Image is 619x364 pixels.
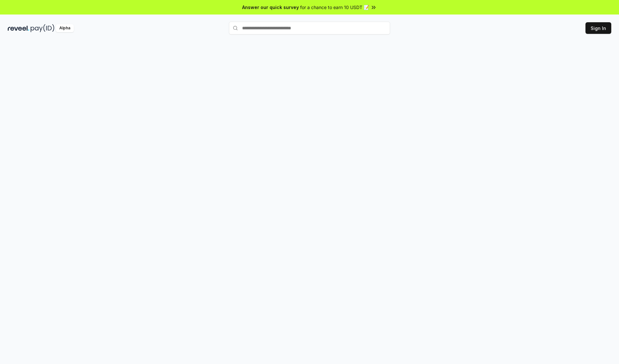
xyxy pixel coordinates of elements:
img: pay_id [31,24,54,32]
div: Alpha [56,24,74,32]
button: Sign In [585,22,611,34]
span: Answer our quick survey [242,4,299,11]
span: for a chance to earn 10 USDT 📝 [300,4,369,11]
img: reveel_dark [8,24,29,32]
